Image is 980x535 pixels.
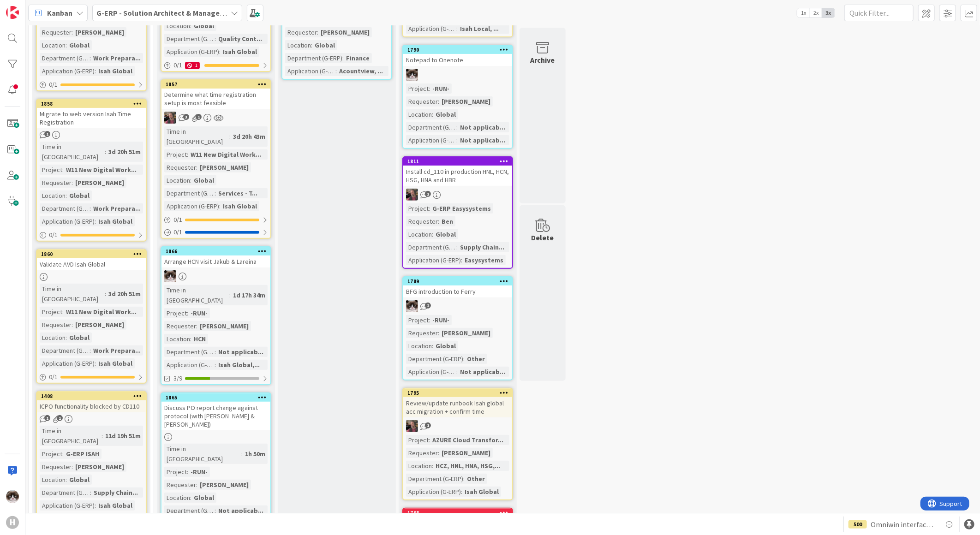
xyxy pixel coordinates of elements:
[164,47,219,57] div: Application (G-ERP)
[161,214,270,226] div: 0/1
[406,122,456,132] div: Department (G-ERP)
[164,21,190,31] div: Location
[90,487,91,498] span: :
[403,46,512,66] div: 1790Notepad to Onenote
[229,290,231,300] span: :
[432,109,433,119] span: :
[216,34,264,44] div: Quality Cont...
[196,480,197,490] span: :
[40,190,66,201] div: Location
[73,320,126,330] div: [PERSON_NAME]
[406,255,461,265] div: Application (G-ERP)
[425,191,431,197] span: 2
[241,449,243,459] span: :
[164,347,215,357] div: Department (G-ERP)
[216,360,262,370] div: Isah Global,...
[191,334,208,344] div: HCN
[40,487,90,498] div: Department (G-ERP)
[73,178,126,188] div: [PERSON_NAME]
[797,8,810,18] span: 1x
[19,1,42,12] span: Support
[190,334,191,344] span: :
[407,47,512,53] div: 1790
[439,216,455,226] div: Ben
[40,333,66,343] div: Location
[6,6,19,19] img: Visit kanbanzone.com
[95,66,96,76] span: :
[40,178,72,188] div: Requester
[105,147,106,157] span: :
[216,505,266,516] div: Not applicab...
[37,100,146,128] div: 1858Migrate to web version Isah Time Registration
[62,307,64,317] span: :
[91,487,140,498] div: Supply Chain...
[67,190,92,201] div: Global
[66,333,67,343] span: :
[161,226,270,238] div: 0/1
[403,54,512,66] div: Notepad to Onenote
[196,162,197,172] span: :
[406,135,456,145] div: Application (G-ERP)
[335,66,337,76] span: :
[406,487,461,497] div: Application (G-ERP)
[95,216,96,226] span: :
[402,45,513,149] a: 1790Notepad to OnenoteKvProject:-RUN-Requester:[PERSON_NAME]Location:GlobalDepartment (G-ERP):Not...
[40,216,95,226] div: Application (G-ERP)
[342,53,344,63] span: :
[164,467,187,477] div: Project
[40,358,95,369] div: Application (G-ERP)
[161,80,270,89] div: 1857
[95,500,96,511] span: :
[164,126,229,147] div: Time in [GEOGRAPHIC_DATA]
[62,449,64,459] span: :
[461,487,462,497] span: :
[406,420,418,432] img: BF
[103,431,143,441] div: 11d 19h 51m
[166,394,270,401] div: 1865
[462,487,501,497] div: Isah Global
[337,66,385,76] div: Acountview, ...
[430,315,452,325] div: -RUN-
[57,415,63,421] span: 1
[231,131,268,142] div: 3d 20h 43m
[221,201,259,211] div: Isah Global
[6,516,19,529] div: H
[403,46,512,54] div: 1790
[40,449,62,459] div: Project
[72,462,73,472] span: :
[429,435,430,445] span: :
[403,389,512,417] div: 1795Review/update runbook Isah global acc migration + confirm time
[844,5,914,21] input: Quick Filter...
[161,393,270,402] div: 1865
[430,83,452,94] div: -RUN-
[37,108,146,128] div: Migrate to web version Isah Time Registration
[430,435,506,445] div: AZURE Cloud Transfor...
[462,255,506,265] div: Easysystems
[402,388,513,500] a: 1795Review/update runbook Isah global acc migration + confirm timeBFProject:AZURE Cloud Transfor....
[432,341,433,351] span: :
[406,216,438,226] div: Requester
[285,27,317,37] div: Requester
[161,256,270,267] div: Arrange HCN visit Jakub & Lareina
[40,307,62,317] div: Project
[465,354,487,364] div: Other
[161,89,270,109] div: Determine what time registration setup is most feasible
[67,475,92,485] div: Global
[196,321,197,331] span: :
[463,474,465,484] span: :
[37,258,146,270] div: Validate AVD Isah Global
[40,284,105,304] div: Time in [GEOGRAPHIC_DATA]
[185,62,200,69] div: 1
[406,448,438,458] div: Requester
[36,391,147,526] a: 1408ICPO functionality blocked by CD110Time in [GEOGRAPHIC_DATA]:11d 19h 51mProject:G-ERP ISAHReq...
[429,203,430,214] span: :
[37,250,146,258] div: 1860
[243,449,268,459] div: 1h 50m
[187,467,188,477] span: :
[403,189,512,201] div: BF
[403,157,512,166] div: 1811
[458,122,508,132] div: Not applicab...
[406,203,429,214] div: Project
[106,289,143,299] div: 3d 20h 51m
[221,47,259,57] div: Isah Global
